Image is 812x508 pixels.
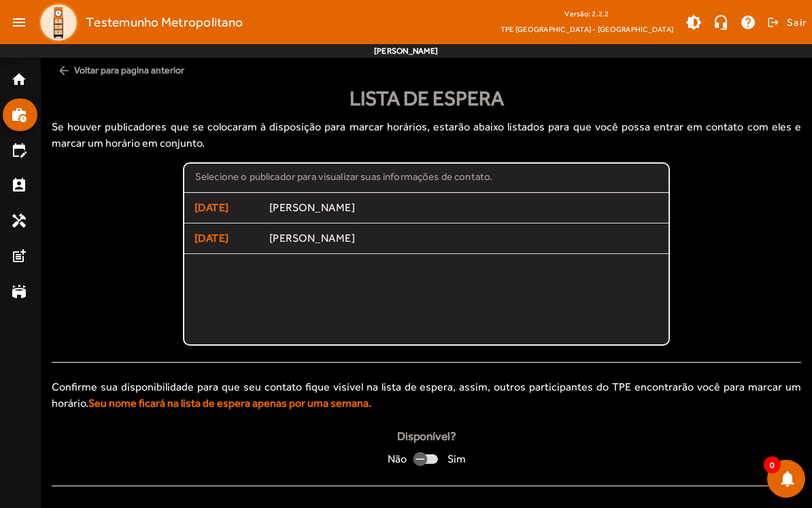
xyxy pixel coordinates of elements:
mat-icon: arrow_back [57,64,71,77]
strong: Seu nome ficará na lista de espera apenas por uma semana. [88,397,371,410]
span: [DATE] [194,200,259,216]
span: Sim [447,451,466,467]
span: [PERSON_NAME] [269,232,658,246]
span: Não [388,451,407,467]
p: Se houver publicadores que se colocaram à disposição para marcar horários, estarão abaixo listado... [52,119,801,151]
mat-icon: edit_calendar [11,142,27,158]
div: Selecione o publicador para visualizar suas informações de contato. [195,169,658,184]
strong: Disponível? [397,428,456,446]
mat-icon: stadium [11,283,27,300]
span: TPE [GEOGRAPHIC_DATA] - [GEOGRAPHIC_DATA] [501,22,673,36]
span: [DATE] [194,230,259,247]
span: [PERSON_NAME] [269,201,658,215]
img: Logo TPE [38,2,79,43]
span: Sair [787,12,807,33]
mat-icon: handyman [11,213,27,229]
div: Confirme sua disponibilidade para que seu contato fique visível na lista de espera, assim, outros... [52,379,801,412]
mat-icon: menu [5,9,33,36]
div: Versão: 2.2.2 [501,5,673,22]
button: Sair [765,12,807,33]
span: Voltar para pagina anterior [52,58,801,83]
span: 0 [764,456,781,473]
span: Testemunho Metropolitano [86,12,243,33]
mat-icon: perm_contact_calendar [11,177,27,194]
div: Lista de espera [52,83,801,113]
mat-icon: work_history [11,107,27,123]
mat-icon: home [11,71,27,88]
a: Testemunho Metropolitano [33,2,243,43]
mat-icon: post_add [11,248,27,264]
